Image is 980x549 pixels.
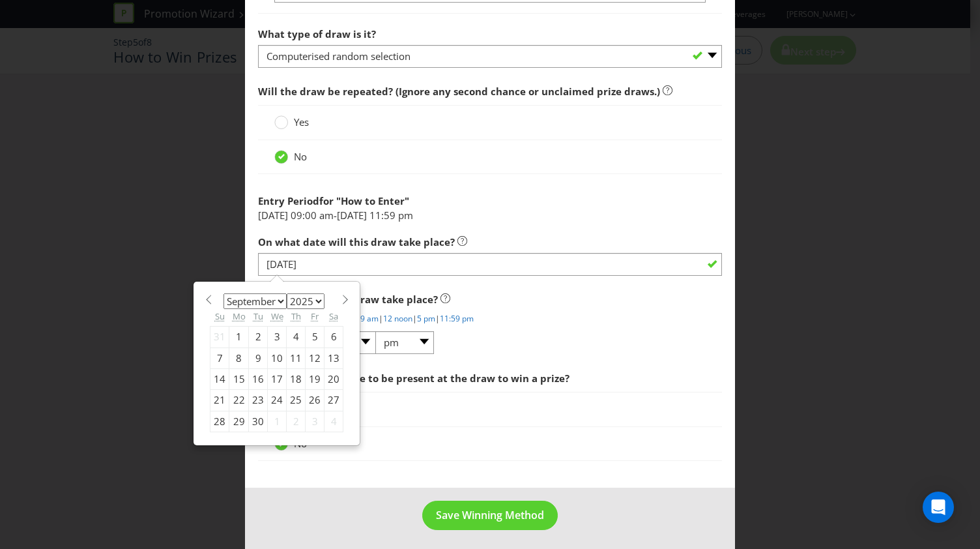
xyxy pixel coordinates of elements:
span: 11:59 pm [369,209,413,222]
abbr: Friday [311,310,319,322]
span: [DATE] [337,209,367,222]
div: 9 [249,348,268,368]
span: Will the draw be repeated? (Ignore any second chance or unclaimed prize draws.) [258,85,660,98]
div: 12 [306,348,324,368]
div: 28 [210,411,229,432]
div: 4 [324,411,343,432]
div: 30 [249,411,268,432]
div: 7 [210,348,229,368]
a: 5 pm [417,313,435,324]
span: Entry Period [258,194,319,207]
abbr: Sunday [215,310,225,322]
span: No [294,437,307,450]
abbr: Thursday [291,310,301,322]
span: Save Winning Method [436,508,544,522]
a: 11:59 pm [440,313,474,324]
div: 1 [268,411,287,432]
div: Open Intercom Messenger [923,492,954,523]
span: - [334,209,337,222]
div: 31 [210,327,229,348]
span: Does the winner have to be present at the draw to win a prize? [258,372,569,385]
span: | [379,313,383,324]
span: What type of draw is it? [258,27,376,40]
div: 23 [249,390,268,411]
div: 3 [306,411,324,432]
div: 2 [249,327,268,348]
abbr: Tuesday [253,310,263,322]
div: 13 [324,348,343,368]
div: 10 [268,348,287,368]
span: [DATE] [258,209,288,222]
span: " [405,194,409,207]
div: 16 [249,369,268,390]
div: 25 [287,390,306,411]
abbr: Wednesday [271,310,283,322]
span: How to Enter [341,194,405,207]
div: 15 [229,369,249,390]
span: On what date will this draw take place? [258,235,455,248]
div: 22 [229,390,249,411]
button: Save Winning Method [422,501,558,530]
div: 20 [324,369,343,390]
div: 2 [287,411,306,432]
span: | [412,313,417,324]
abbr: Saturday [329,310,338,322]
div: 21 [210,390,229,411]
abbr: Monday [233,310,246,322]
div: 19 [306,369,324,390]
a: 12 noon [383,313,412,324]
div: 26 [306,390,324,411]
input: DD/MM/YYYY [258,253,722,276]
div: 11 [287,348,306,368]
span: | [435,313,440,324]
div: 27 [324,390,343,411]
span: for " [319,194,341,207]
div: 1 [229,327,249,348]
div: 3 [268,327,287,348]
a: 9 am [360,313,379,324]
div: 8 [229,348,249,368]
div: 29 [229,411,249,432]
div: 14 [210,369,229,390]
div: 17 [268,369,287,390]
div: 5 [306,327,324,348]
span: Yes [294,115,309,128]
div: 6 [324,327,343,348]
span: 09:00 am [291,209,334,222]
div: 18 [287,369,306,390]
span: No [294,150,307,163]
div: 24 [268,390,287,411]
div: 4 [287,327,306,348]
